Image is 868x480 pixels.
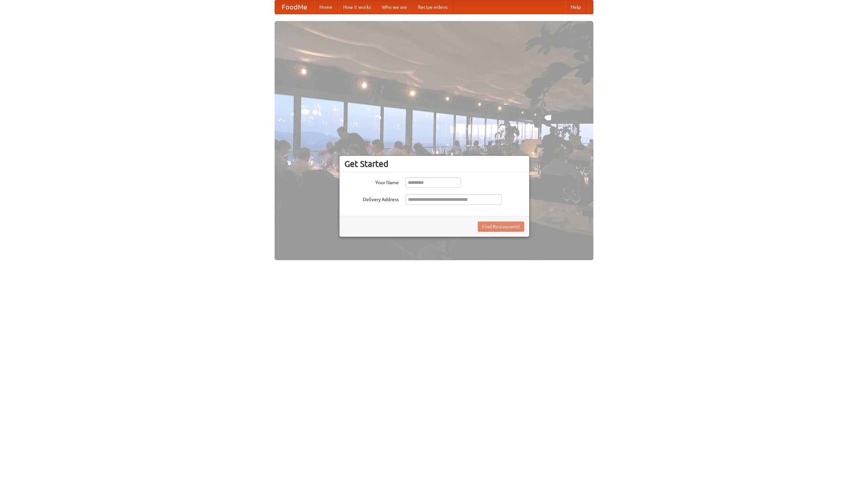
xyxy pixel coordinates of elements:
h3: Get Started [344,159,524,169]
a: Help [565,0,586,14]
a: How it works [338,0,376,14]
a: Recipe videos [412,0,453,14]
label: Your Name [344,177,399,186]
a: Home [314,0,338,14]
button: Find Restaurants! [478,222,524,232]
label: Delivery Address [344,194,399,203]
a: FoodMe [275,0,314,14]
a: Who we are [376,0,412,14]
